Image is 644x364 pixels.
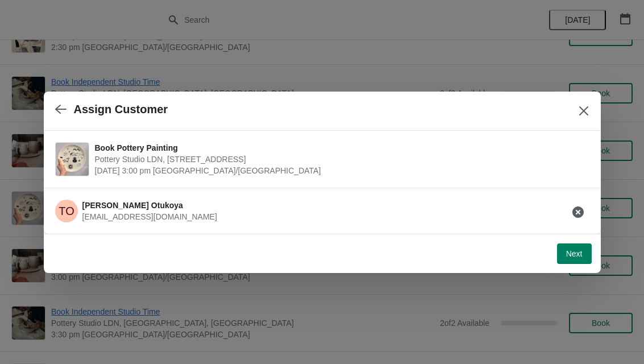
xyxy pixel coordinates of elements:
h2: Assign Customer [74,103,168,116]
span: [DATE] 3:00 pm [GEOGRAPHIC_DATA]/[GEOGRAPHIC_DATA] [95,165,584,176]
span: Tricia [55,200,78,222]
button: Close [574,101,594,121]
span: Next [566,249,583,258]
button: Next [557,243,592,264]
span: [PERSON_NAME] Otukoya [82,201,183,210]
text: TO [59,205,74,217]
span: Book Pottery Painting [95,142,584,154]
img: Book Pottery Painting | Pottery Studio LDN, Unit 1.3, Building A4, 10 Monro Way, London, SE10 0EJ... [56,143,89,176]
span: Pottery Studio LDN, [STREET_ADDRESS] [95,154,584,165]
span: [EMAIL_ADDRESS][DOMAIN_NAME] [82,212,217,221]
